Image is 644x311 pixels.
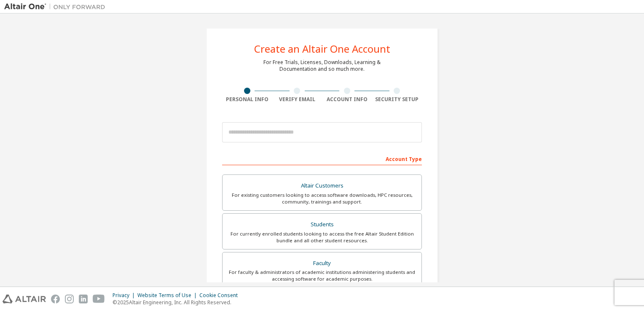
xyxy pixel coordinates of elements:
img: altair_logo.svg [3,295,46,303]
img: facebook.svg [51,295,60,303]
div: For faculty & administrators of academic institutions administering students and accessing softwa... [228,269,416,282]
div: Faculty [228,257,416,269]
div: Website Terms of Use [137,292,199,299]
div: For existing customers looking to access software downloads, HPC resources, community, trainings ... [228,192,416,205]
p: © 2025 Altair Engineering, Inc. All Rights Reserved. [113,299,243,306]
div: For currently enrolled students looking to access the free Altair Student Edition bundle and all ... [228,231,416,244]
img: youtube.svg [93,295,105,303]
div: Students [228,219,416,231]
div: Verify Email [272,96,322,103]
div: Create an Altair One Account [254,44,390,54]
img: instagram.svg [65,295,74,303]
div: Cookie Consent [199,292,243,299]
div: Privacy [113,292,137,299]
img: Altair One [4,3,110,11]
div: Personal Info [222,96,272,103]
img: linkedin.svg [79,295,88,303]
div: Account Info [322,96,372,103]
div: Account Type [222,152,422,165]
div: For Free Trials, Licenses, Downloads, Learning & Documentation and so much more. [263,59,381,72]
div: Altair Customers [228,180,416,192]
div: Security Setup [372,96,422,103]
